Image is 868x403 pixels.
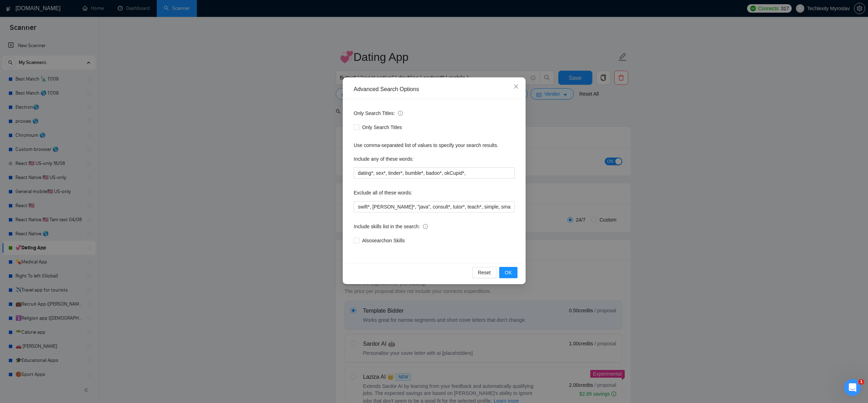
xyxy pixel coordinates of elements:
span: Also search on Skills [359,237,407,244]
button: OK [499,267,517,278]
label: Include any of these words: [354,153,413,165]
span: Reset [478,269,491,276]
span: 1 [859,379,864,385]
div: Use comma-separated list of values to specify your search results. [354,141,515,149]
button: Close [507,77,526,96]
div: Advanced Search Options [354,85,515,93]
span: OK [504,269,512,276]
span: Only Search Titles: [354,109,403,117]
label: Exclude all of these words: [354,187,412,198]
span: Only Search Titles [359,123,405,131]
span: info-circle [423,224,428,229]
iframe: Intercom live chat [844,379,861,396]
span: close [513,84,519,89]
span: info-circle [398,111,403,116]
span: Include skills list in the search: [354,223,428,230]
button: Reset [472,267,496,278]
